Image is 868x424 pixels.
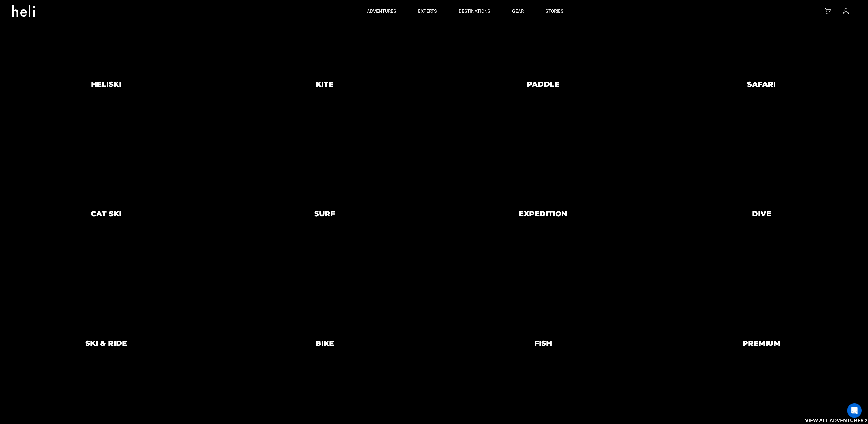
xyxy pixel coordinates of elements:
[91,210,121,218] h3: Cat Ski
[743,339,781,347] h3: Premium
[367,8,397,15] p: adventures
[527,80,560,88] h3: Paddle
[655,281,868,405] a: PremiumPremium image
[459,8,491,15] p: destinations
[534,339,552,347] h3: Fish
[316,80,334,88] h3: Kite
[315,339,334,347] h3: Bike
[805,417,868,424] p: View All Adventures >
[752,210,771,218] h3: Dive
[519,210,567,218] h3: Expedition
[91,80,121,88] h3: Heliski
[847,403,862,418] div: Open Intercom Messenger
[418,8,437,15] p: experts
[85,339,127,347] h3: Ski & Ride
[747,80,776,88] h3: Safari
[315,210,335,218] h3: Surf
